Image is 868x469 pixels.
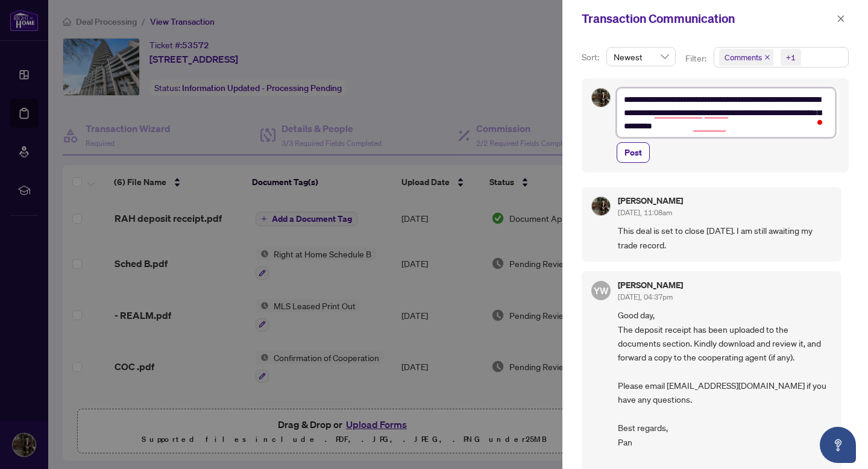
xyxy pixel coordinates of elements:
span: [DATE], 04:37pm [618,292,673,301]
span: Comments [725,51,762,63]
span: Newest [614,48,668,66]
span: close [764,54,770,60]
p: Filter: [685,52,708,65]
span: [DATE], 11:08am [618,208,672,217]
span: This deal is set to close [DATE]. I am still awaiting my trade record. [618,224,832,252]
button: Open asap [820,427,856,463]
p: Sort: [582,51,602,64]
textarea: To enrich screen reader interactions, please activate Accessibility in Grammarly extension settings [617,88,835,137]
img: Profile Icon [592,197,610,215]
span: YW [594,283,609,298]
img: Profile Icon [592,89,610,107]
h5: [PERSON_NAME] [618,197,683,205]
div: +1 [786,51,796,63]
div: Transaction Communication [582,10,833,28]
span: Comments [719,49,773,66]
h5: [PERSON_NAME] [618,281,683,289]
span: Post [624,143,642,162]
button: Post [617,142,650,163]
span: close [837,14,845,23]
